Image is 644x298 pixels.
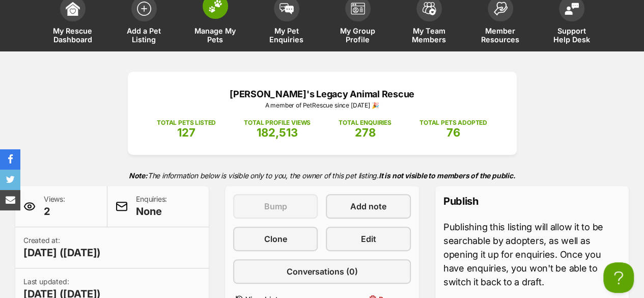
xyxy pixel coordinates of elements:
p: Enquiries: [136,194,167,219]
span: None [136,204,167,219]
span: My Group Profile [335,26,381,44]
span: 76 [446,126,460,139]
span: My Team Members [406,26,452,44]
p: TOTAL ENQUIRIES [339,118,391,127]
button: Bump [233,194,318,219]
span: Conversations (0) [286,265,357,278]
img: pet-enquiries-icon-7e3ad2cf08bfb03b45e93fb7055b45f3efa6380592205ae92323e6603595dc1f.svg [279,3,294,14]
span: Edit [361,233,376,245]
strong: It is not visible to members of the public. [379,171,516,180]
span: Clone [264,233,287,245]
p: Created at: [23,235,101,260]
img: group-profile-icon-3fa3cf56718a62981997c0bc7e787c4b2cf8bcc04b72c1350f741eb67cf2f40e.svg [351,3,365,15]
a: Conversations (0) [233,259,410,284]
span: Manage My Pets [192,26,238,44]
img: member-resources-icon-8e73f808a243e03378d46382f2149f9095a855e16c252ad45f914b54edf8863c.svg [493,2,508,15]
img: team-members-icon-5396bd8760b3fe7c0b43da4ab00e1e3bb1a5d9ba89233759b79545d2d3fc5d0d.svg [422,2,436,15]
p: Publishing this listing will allow it to be searchable by adopters, as well as opening it up for ... [443,220,621,289]
strong: Note: [129,171,148,180]
span: Support Help Desk [549,26,595,44]
img: help-desk-icon-fdf02630f3aa405de69fd3d07c3f3aa587a6932b1a1747fa1d2bba05be0121f9.svg [565,3,579,15]
img: dashboard-icon-eb2f2d2d3e046f16d808141f083e7271f6b2e854fb5c12c21221c1fb7104beca.svg [66,2,80,16]
span: My Rescue Dashboard [50,26,96,44]
p: TOTAL PETS LISTED [157,118,216,127]
span: Member Resources [478,26,523,44]
span: 278 [355,126,376,139]
span: Add note [350,200,386,212]
a: Clone [233,227,318,251]
span: Bump [264,200,287,212]
p: Views: [44,194,65,219]
iframe: Help Scout Beacon - Open [603,262,634,293]
span: 127 [177,126,195,139]
p: TOTAL PETS ADOPTED [419,118,487,127]
a: Add note [326,194,410,219]
span: My Pet Enquiries [264,26,310,44]
a: Edit [326,227,410,251]
span: [DATE] ([DATE]) [23,246,101,260]
span: 2 [44,204,65,219]
p: [PERSON_NAME]'s Legacy Animal Rescue [143,87,501,101]
span: Add a Pet Listing [121,26,167,44]
p: TOTAL PROFILE VIEWS [244,118,311,127]
span: 182,513 [257,126,298,139]
p: A member of PetRescue since [DATE] 🎉 [143,101,501,110]
p: Publish [443,194,621,208]
img: add-pet-listing-icon-0afa8454b4691262ce3f59096e99ab1cd57d4a30225e0717b998d2c9b9846f56.svg [137,2,151,16]
p: The information below is visible only to you, the owner of this pet listing. [15,165,629,186]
